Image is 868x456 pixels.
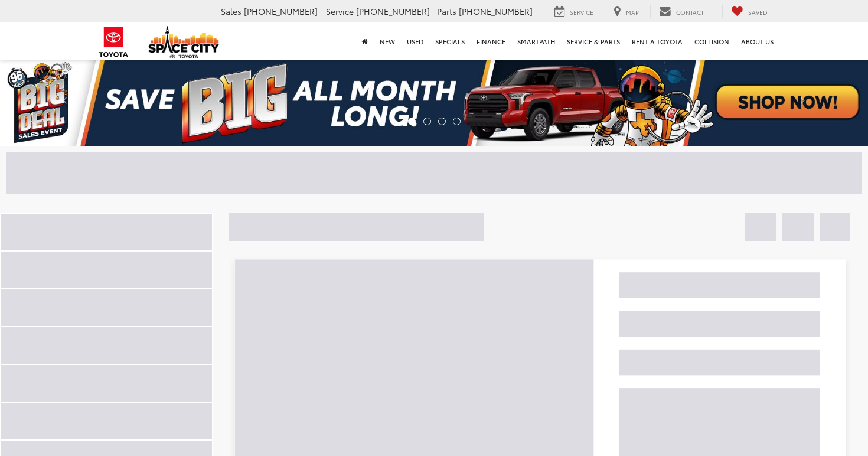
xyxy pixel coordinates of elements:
[688,22,735,60] a: Collision
[748,8,768,17] span: Saved
[626,22,688,60] a: Rent a Toyota
[148,26,219,58] img: Space City Toyota
[437,5,456,17] span: Parts
[356,22,374,60] a: Home
[356,5,430,17] span: [PHONE_NUMBER]
[511,22,561,60] a: SmartPath
[570,8,593,17] span: Service
[546,5,602,18] a: Service
[221,5,242,17] span: Sales
[326,5,354,17] span: Service
[722,5,776,18] a: My Saved Vehicles
[471,22,511,60] a: Finance
[459,5,533,17] span: [PHONE_NUMBER]
[401,22,429,60] a: Used
[244,5,318,17] span: [PHONE_NUMBER]
[561,22,626,60] a: Service & Parts
[626,8,639,17] span: Map
[429,22,471,60] a: Specials
[676,8,704,17] span: Contact
[605,5,648,18] a: Map
[374,22,401,60] a: New
[650,5,713,18] a: Contact
[92,23,136,61] img: Toyota
[735,22,779,60] a: About Us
